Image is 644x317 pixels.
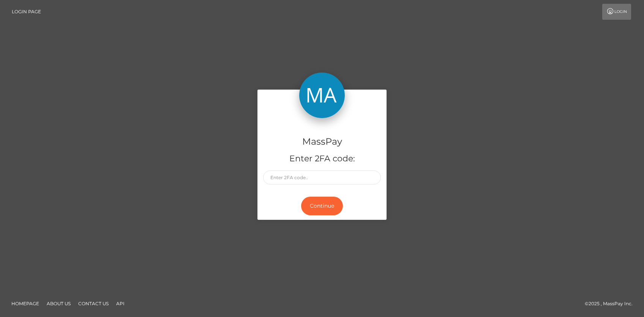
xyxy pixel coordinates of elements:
h4: MassPay [263,135,381,148]
a: API [113,298,128,309]
a: Login [602,4,631,20]
div: © 2025 , MassPay Inc. [585,300,638,308]
button: Continue [301,197,343,215]
h5: Enter 2FA code: [263,153,381,165]
a: Contact Us [75,298,112,309]
a: Login Page [12,4,41,20]
input: Enter 2FA code.. [263,170,381,185]
img: MassPay [299,73,345,118]
a: About Us [44,298,74,309]
a: Homepage [8,298,42,309]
